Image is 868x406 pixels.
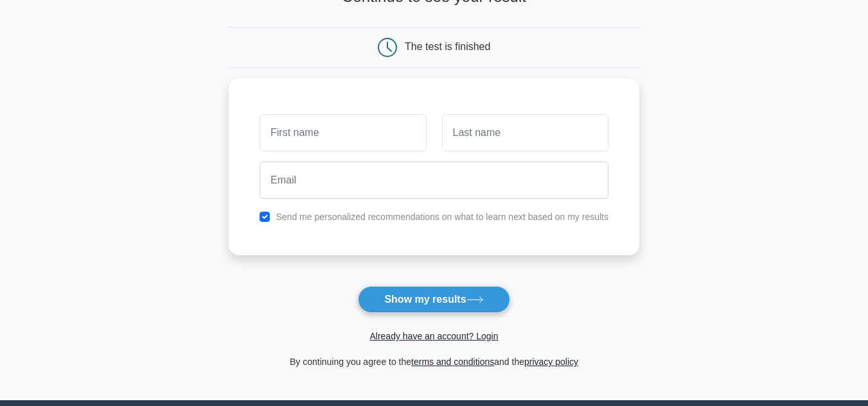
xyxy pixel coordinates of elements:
button: Show my results [358,286,509,313]
div: By continuing you agree to the and the [221,354,647,369]
input: First name [260,114,426,151]
a: terms and conditions [411,357,494,367]
input: Email [260,162,608,199]
a: privacy policy [524,357,578,367]
label: Send me personalized recommendations on what to learn next based on my results [276,212,608,222]
div: The test is finished [405,41,490,52]
a: Already have an account? Login [369,331,498,341]
input: Last name [442,114,608,151]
